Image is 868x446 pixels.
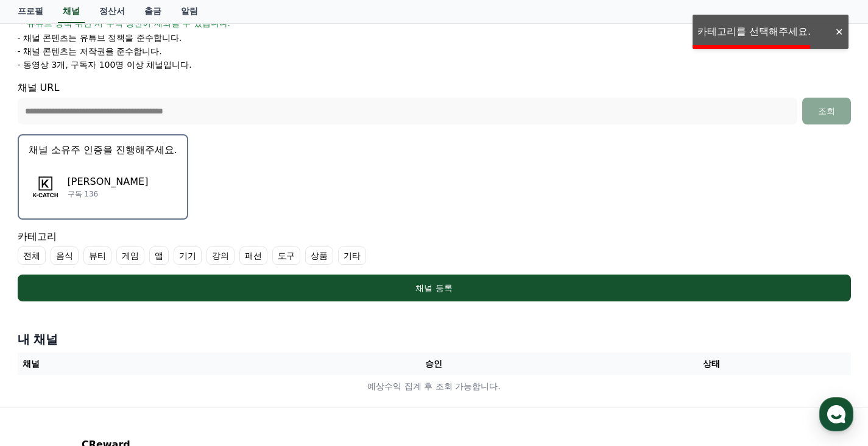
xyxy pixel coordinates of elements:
label: 앱 [149,246,169,265]
button: 채널 등록 [18,275,851,301]
p: - 동영상 3개, 구독자 100명 이상 채널입니다. [18,59,192,71]
label: 기타 [338,246,366,265]
div: 조회 [807,105,846,117]
a: 홈 [4,345,80,375]
label: 기기 [174,246,202,265]
label: 도구 [272,246,300,265]
h4: 내 채널 [18,331,851,348]
a: 설정 [157,345,234,375]
p: - 채널 콘텐츠는 유튜브 정책을 준수합니다. [18,32,182,44]
label: 뷰티 [83,246,111,265]
th: 채널 [18,353,295,375]
label: 게임 [116,246,144,265]
p: - 채널 콘텐츠는 저작권을 준수합니다. [18,45,162,57]
img: 케이캐치 [29,170,63,204]
span: 홈 [38,363,46,373]
th: 상태 [573,353,850,375]
td: 예상수익 집계 후 조회 가능합니다. [18,375,851,398]
div: 채널 URL [18,81,851,124]
label: 상품 [305,246,333,265]
button: 채널 소유주 인증을 진행해주세요. 케이캐치 [PERSON_NAME] 구독 136 [18,134,188,220]
label: 음식 [51,246,79,265]
label: 패션 [239,246,267,265]
button: 조회 [802,98,851,124]
p: [PERSON_NAME] [68,174,149,189]
th: 승인 [295,353,573,375]
label: 전체 [18,246,46,265]
div: 카테고리 [18,229,851,265]
p: 채널 소유주 인증을 진행해주세요. [29,143,177,157]
span: 설정 [188,363,203,373]
div: 채널 등록 [42,282,827,294]
label: 강의 [206,246,235,265]
a: 대화 [80,345,157,375]
span: 대화 [111,364,126,373]
p: 구독 136 [68,189,149,199]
